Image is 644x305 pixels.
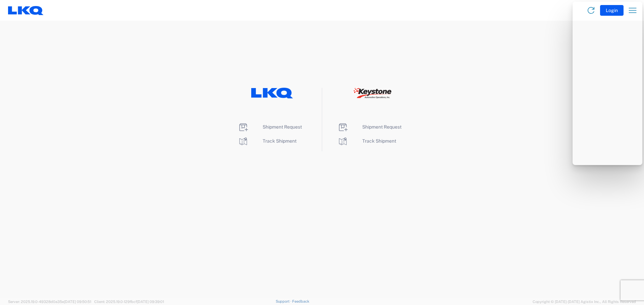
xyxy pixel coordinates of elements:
span: Client: 2025.19.0-129fbcf [94,300,164,304]
a: Support [276,299,292,303]
span: Track Shipment [263,138,297,144]
span: Track Shipment [362,138,396,144]
span: Copyright © [DATE]-[DATE] Agistix Inc., All Rights Reserved [533,299,636,305]
span: Shipment Request [263,124,302,130]
a: Feedback [292,299,309,303]
a: Shipment Request [337,124,401,130]
a: Track Shipment [337,138,396,144]
span: [DATE] 09:50:51 [64,300,91,304]
span: Server: 2025.19.0-49328d0a35e [8,300,91,304]
span: [DATE] 09:39:01 [137,300,164,304]
a: Track Shipment [238,138,297,144]
span: Shipment Request [362,124,401,130]
a: Shipment Request [238,124,302,130]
